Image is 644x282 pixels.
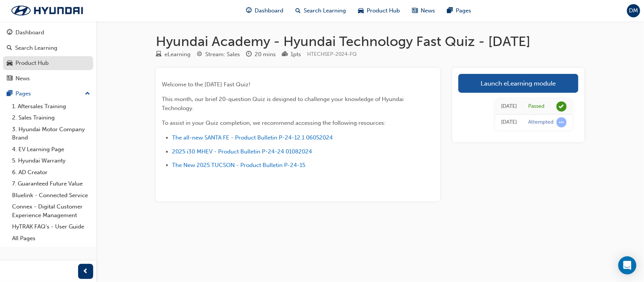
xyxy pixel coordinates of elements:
span: prev-icon [83,267,89,276]
a: News [3,72,93,86]
span: news-icon [7,75,12,82]
span: News [421,6,435,15]
span: car-icon [358,6,364,15]
span: pages-icon [7,90,12,97]
span: clock-icon [246,51,252,58]
div: Pages [15,89,31,98]
div: Stream [197,50,240,59]
a: 2025 i30 MHEV - Product Bulletin P-24-24 01082024 [172,148,312,155]
span: podium-icon [282,51,287,58]
img: Trak [4,3,91,18]
div: Dashboard [15,28,44,37]
a: 4. EV Learning Page [9,144,93,155]
a: car-iconProduct Hub [352,3,406,18]
a: pages-iconPages [441,3,478,18]
a: 5. Hyundai Warranty [9,155,93,167]
span: car-icon [7,60,12,67]
a: Connex - Digital Customer Experience Management [9,201,93,221]
span: news-icon [412,6,418,15]
span: up-icon [85,89,90,99]
span: pages-icon [447,6,453,15]
a: Launch eLearning module [458,74,578,93]
div: Mon Sep 02 2024 15:48:28 GMT+1000 (Australian Eastern Standard Time) [501,102,517,111]
a: 2. Sales Training [9,112,93,124]
span: Search Learning [304,6,346,15]
a: 1. Aftersales Training [9,101,93,112]
button: Pages [3,87,93,101]
a: Dashboard [3,26,93,40]
a: 3. Hyundai Motor Company Brand [9,124,93,144]
span: Pages [456,6,472,15]
a: guage-iconDashboard [240,3,290,18]
div: Duration [246,50,276,59]
a: Search Learning [3,41,93,55]
span: Learning resource code [307,51,357,57]
h1: Hyundai Academy - Hyundai Technology Fast Quiz - [DATE] [156,33,584,50]
div: Search Learning [15,44,57,52]
div: 1 pts [290,50,301,59]
button: DashboardSearch LearningProduct HubNews [3,24,93,87]
div: Stream: Sales [205,50,240,59]
span: To assist in your Quiz completion, we recommend accessing the following resources: [162,120,386,126]
a: news-iconNews [406,3,441,18]
div: Type [156,50,191,59]
a: HyTRAK FAQ's - User Guide [9,221,93,233]
div: Attempted [528,119,553,126]
a: The all-new SANTA FE - Product Bulletin P-24-12.1 06052024 [172,134,333,141]
a: Product Hub [3,56,93,70]
div: Mon Sep 02 2024 14:57:35 GMT+1000 (Australian Eastern Standard Time) [501,118,517,127]
a: search-iconSearch Learning [290,3,352,18]
span: learningResourceType_ELEARNING-icon [156,51,161,58]
span: DM [629,6,638,15]
a: The New 2025 TUCSON - Product Bulletin P-24-15 [172,162,305,169]
span: guage-icon [7,29,12,36]
button: DM [627,4,640,17]
div: Open Intercom Messenger [618,256,636,274]
div: Passed [528,103,544,110]
div: News [15,74,30,83]
a: 6. AD Creator [9,167,93,178]
span: This month, our brief 20-question Quiz is designed to challenge your knowledge of Hyundai Technol... [162,96,405,112]
span: search-icon [7,45,12,52]
span: learningRecordVerb_ATTEMPT-icon [556,117,567,127]
div: Points [282,50,301,59]
span: guage-icon [246,6,252,15]
span: target-icon [197,51,202,58]
div: Product Hub [15,59,49,67]
span: Dashboard [255,6,284,15]
div: eLearning [164,50,191,59]
span: learningRecordVerb_PASS-icon [556,101,567,112]
a: Bluelink - Connected Service [9,190,93,201]
div: 20 mins [255,50,276,59]
span: Welcome to the [DATE] Fast Quiz! [162,81,251,88]
a: 7. Guaranteed Future Value [9,178,93,190]
span: search-icon [296,6,301,15]
span: Product Hub [367,6,400,15]
a: All Pages [9,233,93,244]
